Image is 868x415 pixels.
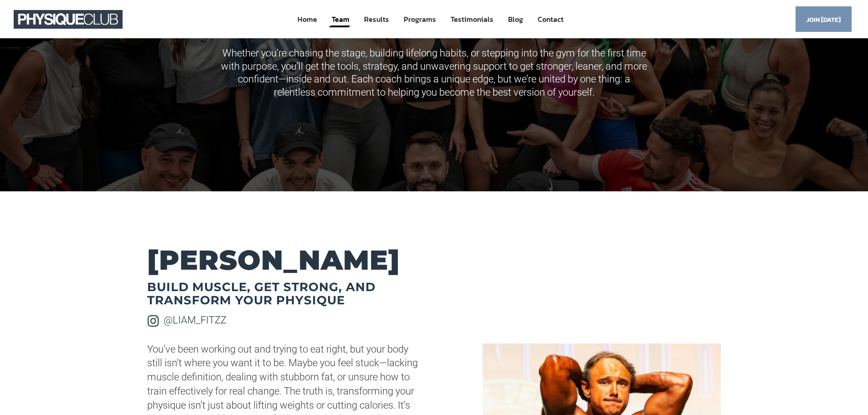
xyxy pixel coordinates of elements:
a: Team [331,11,350,28]
a: Results [363,11,390,28]
span: Join [DATE] [806,11,841,29]
a: Home [297,11,318,28]
a: Blog [507,11,524,28]
a: Contact [537,11,565,28]
h2: Build Muscle, Get Strong, and Transform Your Physique [147,281,408,307]
h2: [PERSON_NAME] [147,248,422,272]
a: @LIAM_FITZZ [164,314,226,326]
a: Testimonials [450,11,494,28]
p: Whether you’re chasing the stage, building lifelong habits, or stepping into the gym for the firs... [220,47,647,99]
a: Join [DATE] [796,6,852,31]
a: Programs [403,11,437,28]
